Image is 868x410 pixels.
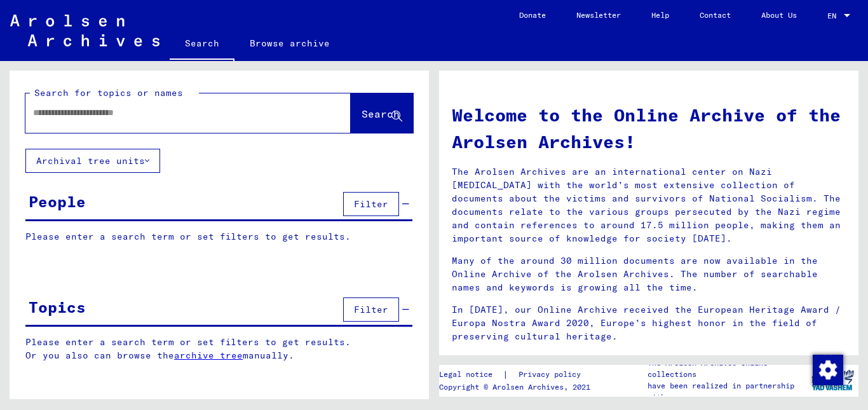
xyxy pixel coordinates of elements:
div: | [439,368,596,381]
span: EN [827,11,841,20]
a: Legal notice [439,368,503,381]
button: Search [351,93,413,133]
p: have been realized in partnership with [648,380,806,403]
p: Please enter a search term or set filters to get results. Or you also can browse the manually. [25,336,413,362]
img: Change consent [813,355,843,385]
div: Change consent [812,354,843,385]
p: The Arolsen Archives are an international center on Nazi [MEDICAL_DATA] with the world’s most ext... [452,165,846,245]
img: yv_logo.png [809,364,857,396]
button: Filter [343,192,399,216]
a: Browse archive [234,28,345,58]
button: Archival tree units [25,149,160,173]
span: Filter [354,304,388,315]
p: The Arolsen Archives online collections [648,357,806,380]
p: Please enter a search term or set filters to get results. [25,230,412,243]
button: Filter [343,297,399,322]
a: Search [170,28,234,61]
h1: Welcome to the Online Archive of the Arolsen Archives! [452,102,846,155]
p: Copyright © Arolsen Archives, 2021 [439,381,596,393]
div: Topics [29,296,86,318]
a: Privacy policy [508,368,596,381]
span: Filter [354,198,388,210]
p: In [DATE], our Online Archive received the European Heritage Award / Europa Nostra Award 2020, Eu... [452,303,846,343]
p: Many of the around 30 million documents are now available in the Online Archive of the Arolsen Ar... [452,254,846,294]
span: Search [362,107,400,120]
img: Arolsen_neg.svg [10,15,159,46]
mat-label: Search for topics or names [34,87,183,99]
div: People [29,190,86,213]
a: archive tree [174,350,243,361]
